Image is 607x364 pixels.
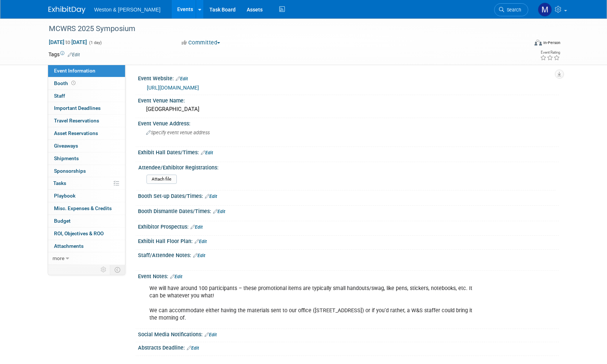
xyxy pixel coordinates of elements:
[54,130,98,136] span: Asset Reservations
[193,253,205,258] a: Edit
[138,95,559,104] div: Event Venue Name:
[504,7,521,13] span: Search
[48,77,125,90] a: Booth
[138,191,559,200] div: Booth Set-up Dates/Times:
[138,221,559,231] div: Exhibitor Prospectus:
[48,165,125,177] a: Sponsorships
[205,332,217,337] a: Edit
[48,90,125,102] a: Staff
[48,102,125,114] a: Important Deadlines
[138,342,559,352] div: Abstracts Deadline:
[138,118,559,127] div: Event Venue Address:
[54,218,71,224] span: Budget
[48,39,87,45] span: [DATE] [DATE]
[54,118,99,124] span: Travel Reservations
[494,3,528,16] a: Search
[48,127,125,139] a: Asset Reservations
[170,274,182,279] a: Edit
[485,38,561,50] div: Event Format
[48,140,125,152] a: Giveaways
[48,252,125,264] a: more
[48,190,125,202] a: Playbook
[213,209,225,214] a: Edit
[205,194,217,199] a: Edit
[54,93,65,99] span: Staff
[138,236,559,245] div: Exhibit Hall Floor Plan:
[54,230,104,236] span: ROI, Objectives & ROO
[53,255,64,261] span: more
[54,80,77,86] span: Booth
[48,115,125,127] a: Travel Reservations
[543,40,560,45] div: In-Person
[64,39,71,45] span: to
[138,162,556,171] div: Attendee/Exhibitor Registrations:
[94,7,161,13] span: Weston & [PERSON_NAME]
[538,3,552,17] img: Mary Ann Trujillo
[187,346,199,351] a: Edit
[138,147,559,156] div: Exhibit Hall Dates/Times:
[54,143,78,149] span: Giveaways
[53,180,66,186] span: Tasks
[144,104,553,115] div: [GEOGRAPHIC_DATA]
[46,22,517,36] div: MCWRS 2025 Symposium
[138,250,559,259] div: Staff/Attendee Notes:
[97,265,110,274] td: Personalize Event Tab Strip
[176,76,188,81] a: Edit
[535,40,542,45] img: Format-Inperson.png
[138,206,559,215] div: Booth Dismantle Dates/Times:
[540,51,560,54] div: Event Rating
[48,215,125,227] a: Budget
[54,68,95,74] span: Event Information
[54,105,101,111] span: Important Deadlines
[68,52,80,57] a: Edit
[88,40,102,45] span: (1 day)
[48,51,80,58] td: Tags
[54,193,75,199] span: Playbook
[144,281,478,326] div: We will have around 100 participants – these promotional items are typically small handouts/swag,...
[54,205,112,211] span: Misc. Expenses & Credits
[179,39,223,47] button: Committed
[146,130,210,135] span: Specify event venue address
[201,150,213,155] a: Edit
[138,271,559,280] div: Event Notes:
[48,152,125,165] a: Shipments
[138,329,559,338] div: Social Media Notifications:
[138,73,559,82] div: Event Website:
[70,80,77,86] span: Booth not reserved yet
[147,85,199,91] a: [URL][DOMAIN_NAME]
[190,225,203,230] a: Edit
[48,177,125,189] a: Tasks
[48,240,125,252] a: Attachments
[48,202,125,215] a: Misc. Expenses & Credits
[54,243,84,249] span: Attachments
[48,227,125,240] a: ROI, Objectives & ROO
[48,65,125,77] a: Event Information
[195,239,207,244] a: Edit
[110,265,125,274] td: Toggle Event Tabs
[54,155,79,161] span: Shipments
[54,168,86,174] span: Sponsorships
[48,6,85,14] img: ExhibitDay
